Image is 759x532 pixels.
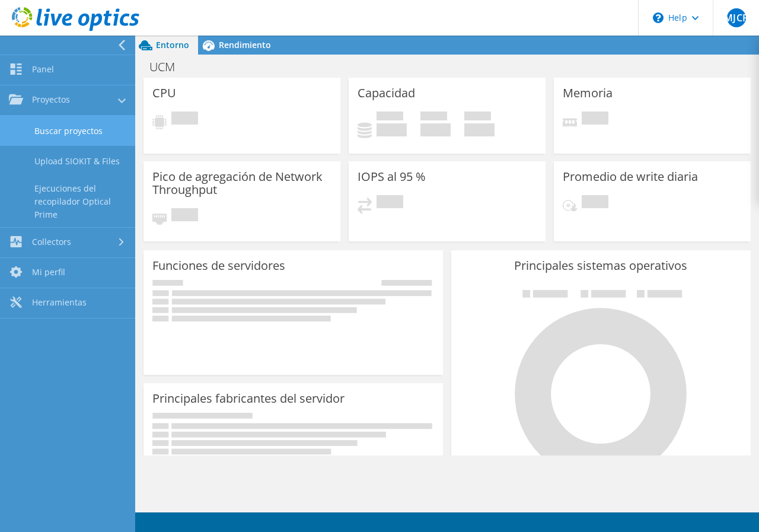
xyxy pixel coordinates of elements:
span: MJCP [727,8,746,27]
span: Pendiente [171,112,198,128]
h4: 0 GiB [464,123,495,136]
svg: \n [653,12,664,23]
span: Rendimiento [219,39,271,50]
h3: Capacidad [358,87,415,100]
h3: Funciones de servidores [152,259,285,272]
span: Used [377,112,403,123]
h3: CPU [152,87,176,100]
span: Libre [420,112,447,123]
span: Entorno [156,39,189,50]
span: Pendiente [582,195,608,211]
h3: Promedio de write diaria [563,170,698,183]
h1: UCM [144,60,193,74]
h3: Principales sistemas operativos [460,259,742,272]
span: Pendiente [377,195,403,211]
h3: Pico de agregación de Network Throughput [152,170,331,196]
span: Total [464,112,491,123]
h3: Memoria [563,87,613,100]
span: Pendiente [582,112,608,128]
span: Pendiente [171,208,198,224]
h3: Principales fabricantes del servidor [152,392,345,405]
h4: 0 GiB [377,123,407,136]
h4: 0 GiB [420,123,451,136]
h3: IOPS al 95 % [358,170,426,183]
